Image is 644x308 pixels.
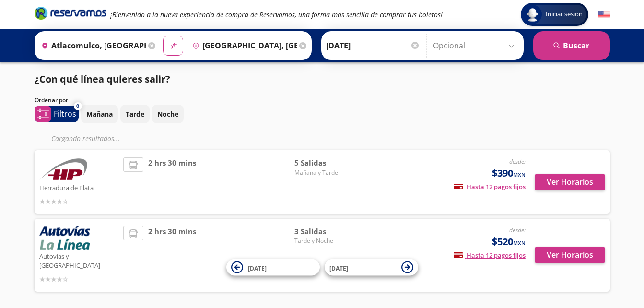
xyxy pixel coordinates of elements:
[492,166,526,180] span: $390
[248,264,267,272] span: [DATE]
[326,34,420,58] input: Elegir Fecha
[39,181,119,193] p: Herradura de Plata
[51,134,120,143] em: Cargando resultados ...
[535,174,605,190] button: Ver Horarios
[509,157,526,166] em: desde:
[148,226,196,284] span: 2 hrs 30 mins
[294,237,362,245] span: Tarde y Noche
[329,264,348,272] span: [DATE]
[533,31,610,60] button: Buscar
[294,226,362,237] span: 3 Salidas
[433,34,519,58] input: Opcional
[542,10,586,19] span: Iniciar sesión
[152,105,184,123] button: Noche
[35,96,68,105] p: Ordenar por
[35,6,106,20] i: Brand Logo
[126,109,144,119] p: Tarde
[226,259,320,276] button: [DATE]
[535,247,605,263] button: Ver Horarios
[39,226,90,250] img: Autovías y La Línea
[81,105,118,123] button: Mañana
[492,235,526,249] span: $520
[294,168,362,177] span: Mañana y Tarde
[598,9,610,21] button: English
[35,6,106,23] a: Brand Logo
[39,250,119,271] p: Autovías y [GEOGRAPHIC_DATA]
[120,105,150,123] button: Tarde
[110,10,443,19] em: ¡Bienvenido a la nueva experiencia de compra de Reservamos, una forma más sencilla de comprar tus...
[325,259,418,276] button: [DATE]
[513,239,526,247] small: MXN
[39,157,87,181] img: Herradura de Plata
[35,72,170,86] p: ¿Con qué línea quieres salir?
[157,109,178,119] p: Noche
[35,106,79,122] button: 0Filtros
[148,157,196,207] span: 2 hrs 30 mins
[509,226,526,234] em: desde:
[513,171,526,178] small: MXN
[86,109,113,119] p: Mañana
[454,251,526,260] span: Hasta 12 pagos fijos
[76,102,79,110] span: 0
[188,34,297,58] input: Buscar Destino
[454,182,526,191] span: Hasta 12 pagos fijos
[54,108,76,119] p: Filtros
[37,34,146,58] input: Buscar Origen
[294,157,362,168] span: 5 Salidas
